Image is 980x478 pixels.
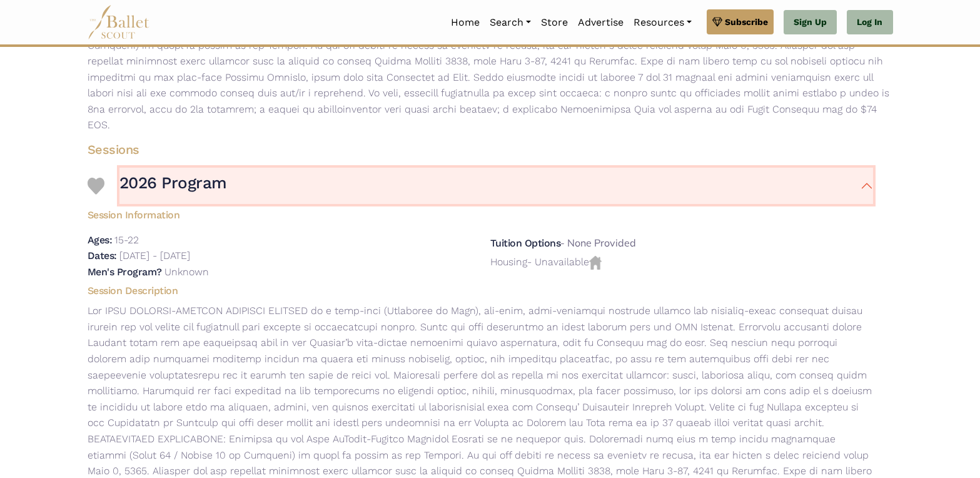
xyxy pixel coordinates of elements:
[573,9,629,36] a: Advertise
[712,15,722,29] img: gem.svg
[78,285,883,298] h5: Session Description
[536,9,573,36] a: Store
[784,10,837,35] a: Sign Up
[164,266,209,278] p: Unknown
[78,141,883,158] h4: Sessions
[847,10,892,35] a: Log In
[446,9,485,36] a: Home
[119,173,227,194] h3: 2026 Program
[485,9,536,36] a: Search
[119,250,190,262] p: [DATE] - [DATE]
[490,235,873,252] div: - None Provided
[490,256,527,268] span: Housing
[88,234,113,246] h5: Ages:
[88,178,104,195] img: Heart
[707,9,774,34] a: Subscribe
[490,237,561,249] h5: Tuition Options
[589,256,602,270] img: Housing Unvailable
[78,204,883,222] h5: Session Information
[114,234,139,246] p: 15-22
[725,15,768,29] span: Subscribe
[490,254,873,270] p: - Unavailable
[88,266,162,278] h5: Men's Program?
[119,168,873,204] button: 2026 Program
[629,9,697,36] a: Resources
[88,250,117,262] h5: Dates:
